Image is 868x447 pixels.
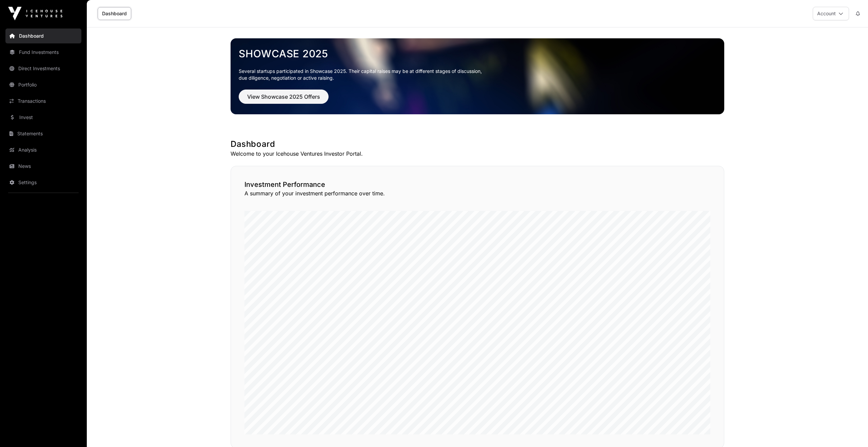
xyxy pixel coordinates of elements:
a: Direct Investments [5,61,81,76]
a: View Showcase 2025 Offers [239,96,329,103]
img: Showcase 2025 [231,38,724,114]
a: News [5,159,81,174]
a: Settings [5,175,81,190]
img: Icehouse Ventures Logo [8,7,62,20]
a: Transactions [5,94,81,109]
iframe: Chat Widget [834,414,868,447]
p: A summary of your investment performance over time. [244,189,710,197]
button: View Showcase 2025 Offers [239,90,329,104]
button: Account [813,7,849,20]
a: Showcase 2025 [239,47,716,60]
a: Portfolio [5,77,81,92]
span: View Showcase 2025 Offers [247,93,320,101]
h2: Investment Performance [244,180,710,189]
a: Fund Investments [5,45,81,60]
a: Invest [5,110,81,125]
p: Welcome to your Icehouse Ventures Investor Portal. [231,150,724,158]
a: Statements [5,126,81,141]
h1: Dashboard [231,139,724,150]
a: Analysis [5,142,81,157]
a: Dashboard [98,7,131,20]
p: Several startups participated in Showcase 2025. Their capital raises may be at different stages o... [239,68,716,81]
a: Dashboard [5,28,81,43]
